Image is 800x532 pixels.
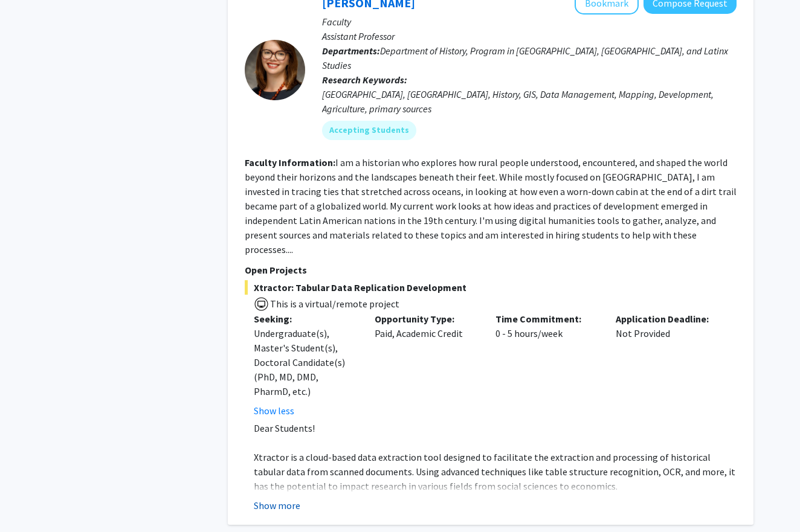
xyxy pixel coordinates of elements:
span: This is a virtual/remote project [269,298,399,310]
p: Faculty [322,14,737,29]
div: 0 - 5 hours/week [486,312,607,418]
mat-chip: Accepting Students [322,121,416,140]
fg-read-more: I am a historian who explores how rural people understood, encountered, and shaped the world beyo... [245,156,737,255]
button: Show less [254,403,294,418]
div: Not Provided [607,312,727,418]
span: Dear Students! [254,422,315,434]
b: Departments: [322,45,380,57]
p: Seeking: [254,312,356,326]
iframe: Chat [9,478,51,523]
span: Department of History, Program in [GEOGRAPHIC_DATA], [GEOGRAPHIC_DATA], and Latinx Studies [322,45,728,71]
p: Open Projects [245,263,737,277]
div: Paid, Academic Credit [366,312,486,418]
div: Undergraduate(s), Master's Student(s), Doctoral Candidate(s) (PhD, MD, DMD, PharmD, etc.) [254,326,356,399]
button: Show more [254,498,300,513]
p: Assistant Professor [322,29,737,43]
p: Application Deadline: [616,312,718,326]
b: Faculty Information: [245,156,335,168]
b: Research Keywords: [322,74,407,86]
span: Xtractor is a cloud-based data extraction tool designed to facilitate the extraction and processi... [254,451,735,492]
p: Opportunity Type: [375,312,477,326]
div: [GEOGRAPHIC_DATA], [GEOGRAPHIC_DATA], History, GIS, Data Management, Mapping, Development, Agricu... [322,87,737,116]
p: Time Commitment: [495,312,598,326]
span: Xtractor: Tabular Data Replication Development [245,280,737,295]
